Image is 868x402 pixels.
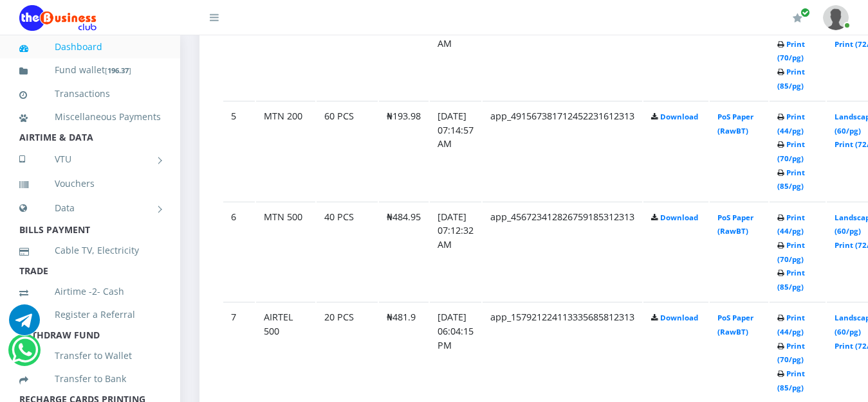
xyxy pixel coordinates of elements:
[317,202,378,301] td: 40 PCS
[430,302,481,401] td: [DATE] 06:04:15 PM
[317,101,378,200] td: 60 PCS
[777,112,805,135] a: Print (44/pg)
[19,5,97,31] img: Logo
[223,202,255,301] td: 6
[19,143,161,175] a: VTU
[256,202,315,301] td: MTN 500
[223,101,255,200] td: 5
[105,66,131,75] small: [ ]
[19,192,161,224] a: Data
[19,277,161,306] a: Airtime -2- Cash
[777,313,805,336] a: Print (44/pg)
[777,213,805,236] a: Print (44/pg)
[483,302,642,401] td: app_157921224113335685812313
[800,8,810,17] span: Renew/Upgrade Subscription
[19,236,161,265] a: Cable TV, Electricity
[777,168,805,191] a: Print (85/pg)
[19,55,161,85] a: Fund wallet[196.37]
[660,313,698,322] a: Download
[660,213,698,222] a: Download
[430,101,481,200] td: [DATE] 07:14:57 AM
[107,66,129,75] b: 196.37
[483,202,642,301] td: app_456723412826759185312313
[317,302,378,401] td: 20 PCS
[777,240,805,264] a: Print (70/pg)
[19,32,161,62] a: Dashboard
[256,101,315,200] td: MTN 200
[256,302,315,401] td: AIRTEL 500
[777,139,805,163] a: Print (70/pg)
[793,13,802,23] i: Renew/Upgrade Subscription
[19,341,161,371] a: Transfer to Wallet
[777,39,805,63] a: Print (70/pg)
[19,79,161,109] a: Transactions
[19,169,161,198] a: Vouchers
[717,112,753,135] a: PoS Paper (RawBT)
[660,112,698,121] a: Download
[9,314,40,335] a: Chat for support
[777,67,805,91] a: Print (85/pg)
[717,213,753,236] a: PoS Paper (RawBT)
[12,344,38,365] a: Chat for support
[19,364,161,394] a: Transfer to Bank
[19,300,161,329] a: Register a Referral
[19,102,161,132] a: Miscellaneous Payments
[379,202,429,301] td: ₦484.95
[823,5,849,30] img: User
[430,202,481,301] td: [DATE] 07:12:32 AM
[777,369,805,392] a: Print (85/pg)
[379,302,429,401] td: ₦481.9
[483,101,642,200] td: app_491567381712452231612313
[777,341,805,365] a: Print (70/pg)
[223,302,255,401] td: 7
[777,268,805,292] a: Print (85/pg)
[717,313,753,336] a: PoS Paper (RawBT)
[379,101,429,200] td: ₦193.98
